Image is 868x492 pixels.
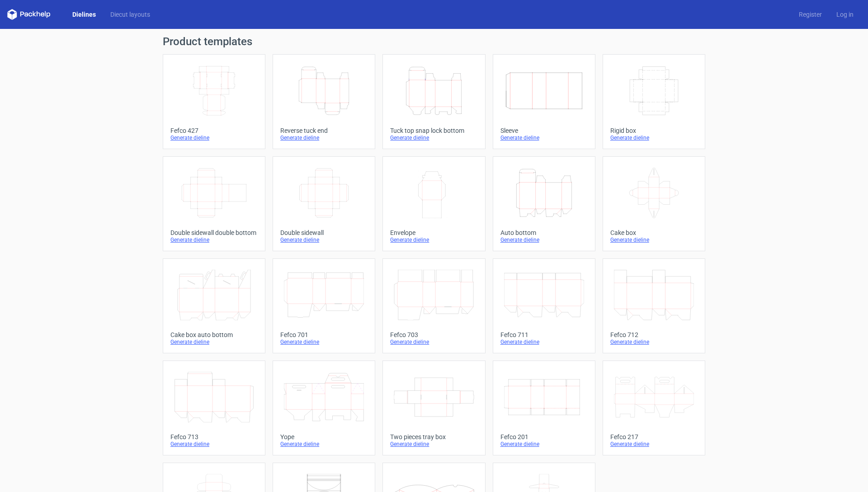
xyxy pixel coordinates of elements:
div: Generate dieline [500,440,588,448]
div: Double sidewall double bottom [170,229,258,236]
a: SleeveGenerate dieline [493,54,595,149]
a: YopeGenerate dieline [273,361,375,455]
a: Auto bottomGenerate dieline [493,156,595,251]
div: Generate dieline [170,338,258,346]
h1: Product templates [163,36,705,47]
div: Fefco 711 [500,331,588,338]
div: Generate dieline [610,338,698,346]
a: Fefco 217Generate dieline [603,361,705,455]
div: Fefco 201 [500,433,588,440]
a: Cake box auto bottomGenerate dieline [163,258,265,353]
a: Fefco 711Generate dieline [493,258,595,353]
div: Generate dieline [170,236,258,244]
div: Two pieces tray box [390,433,477,440]
div: Fefco 713 [170,433,258,440]
a: Dielines [65,10,103,19]
div: Yope [280,433,368,440]
div: Generate dieline [610,440,698,448]
div: Generate dieline [390,236,477,244]
div: Generate dieline [500,134,588,141]
div: Double sidewall [280,229,368,236]
a: Reverse tuck endGenerate dieline [273,54,375,149]
div: Generate dieline [500,338,588,346]
div: Generate dieline [280,134,368,141]
div: Envelope [390,229,477,236]
a: Double sidewall double bottomGenerate dieline [163,156,265,251]
a: Cake boxGenerate dieline [603,156,705,251]
a: Fefco 703Generate dieline [382,258,485,353]
a: Fefco 701Generate dieline [273,258,375,353]
div: Cake box auto bottom [170,331,258,338]
div: Auto bottom [500,229,588,236]
a: Diecut layouts [103,10,157,19]
div: Fefco 712 [610,331,698,338]
a: Tuck top snap lock bottomGenerate dieline [382,54,485,149]
div: Generate dieline [170,134,258,141]
div: Generate dieline [390,338,477,346]
div: Tuck top snap lock bottom [390,127,477,134]
a: Double sidewallGenerate dieline [273,156,375,251]
a: Fefco 712Generate dieline [603,258,705,353]
a: Fefco 713Generate dieline [163,361,265,455]
div: Generate dieline [390,440,477,448]
div: Generate dieline [170,440,258,448]
div: Cake box [610,229,698,236]
div: Sleeve [500,127,588,134]
div: Generate dieline [610,236,698,244]
div: Fefco 427 [170,127,258,134]
div: Generate dieline [280,236,368,244]
div: Generate dieline [390,134,477,141]
a: Rigid boxGenerate dieline [603,54,705,149]
a: Register [792,10,829,19]
div: Generate dieline [280,338,368,346]
div: Generate dieline [280,440,368,448]
div: Fefco 703 [390,331,477,338]
div: Generate dieline [610,134,698,141]
div: Fefco 701 [280,331,368,338]
div: Rigid box [610,127,698,134]
a: Fefco 201Generate dieline [493,361,595,455]
a: Two pieces tray boxGenerate dieline [382,361,485,455]
a: Log in [829,10,861,19]
div: Generate dieline [500,236,588,244]
div: Fefco 217 [610,433,698,440]
a: Fefco 427Generate dieline [163,54,265,149]
div: Reverse tuck end [280,127,368,134]
a: EnvelopeGenerate dieline [382,156,485,251]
